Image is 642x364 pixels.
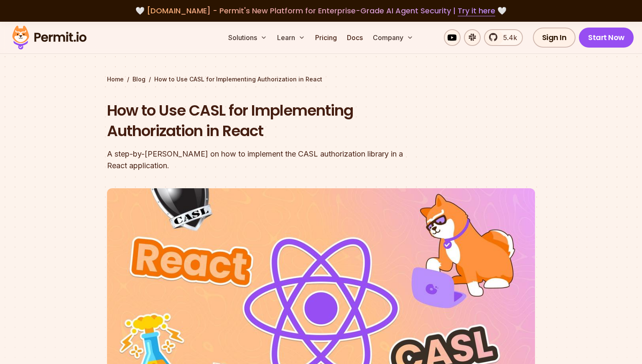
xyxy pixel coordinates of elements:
a: Sign In [533,28,576,48]
a: Try it here [458,5,495,16]
a: Docs [344,29,366,46]
button: Company [369,29,417,46]
h1: How to Use CASL for Implementing Authorization in React [107,100,428,142]
img: Permit logo [8,23,90,52]
a: Start Now [579,28,634,48]
button: Learn [274,29,308,46]
a: Home [107,75,124,83]
div: 🤍 🤍 [20,5,622,17]
button: Solutions [225,29,270,46]
div: A step-by-[PERSON_NAME] on how to implement the CASL authorization library in a React application. [107,148,428,172]
a: Pricing [312,29,340,46]
a: Blog [132,75,145,83]
span: [DOMAIN_NAME] - Permit's New Platform for Enterprise-Grade AI Agent Security | [147,5,495,16]
span: 5.4k [498,33,517,43]
div: / / [107,75,535,83]
a: 5.4k [484,29,523,46]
